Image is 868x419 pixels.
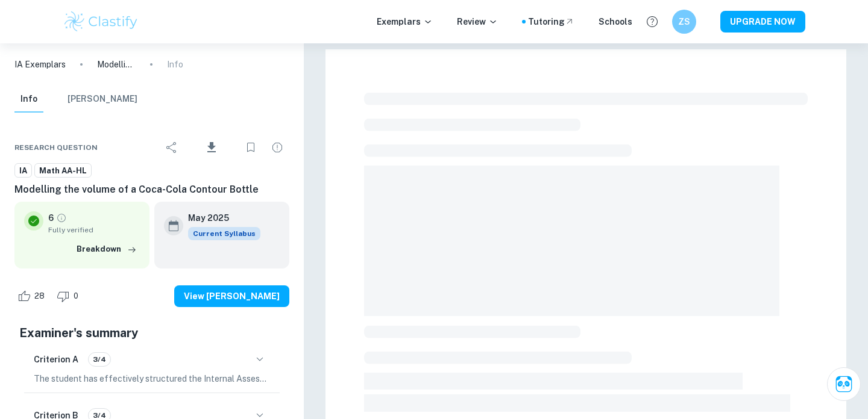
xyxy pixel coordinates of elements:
[599,15,632,28] a: Schools
[14,287,51,306] div: Like
[34,163,92,178] a: Math AA-HL
[188,227,260,240] span: Current Syllabus
[19,324,285,342] h5: Examiner's summary
[377,15,433,28] p: Exemplars
[457,15,498,28] p: Review
[74,240,140,258] button: Breakdown
[720,11,805,33] button: UPGRADE NOW
[63,10,139,34] img: Clastify logo
[827,367,861,401] button: Ask Clai
[14,86,43,113] button: Info
[14,58,66,71] a: IA Exemplars
[186,132,236,163] div: Download
[56,213,67,223] a: Grade fully verified
[14,163,32,178] a: IA
[89,354,110,365] span: 3/4
[34,353,78,366] h6: Criterion A
[188,211,251,225] h6: May 2025
[48,225,140,235] span: Fully verified
[15,165,31,177] span: IA
[68,86,137,113] button: [PERSON_NAME]
[678,15,691,28] h6: ZS
[48,211,54,225] p: 6
[35,165,91,177] span: Math AA-HL
[160,135,184,160] div: Share
[672,10,696,34] button: ZS
[14,182,289,197] h6: Modelling the volume of a Coca-Cola Contour Bottle
[34,372,270,385] p: The student has effectively structured the Internal Assessment (IA) into clear sections, includin...
[265,135,289,160] div: Report issue
[28,290,51,302] span: 28
[67,290,85,302] span: 0
[642,11,662,32] button: Help and Feedback
[239,135,263,160] div: Bookmark
[528,15,574,28] a: Tutoring
[188,227,260,240] div: This exemplar is based on the current syllabus. Feel free to refer to it for inspiration/ideas wh...
[14,142,98,153] span: Research question
[54,287,85,306] div: Dislike
[167,58,183,71] p: Info
[174,285,289,307] button: View [PERSON_NAME]
[97,58,136,71] p: Modelling the volume of a Coca-Cola Contour Bottle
